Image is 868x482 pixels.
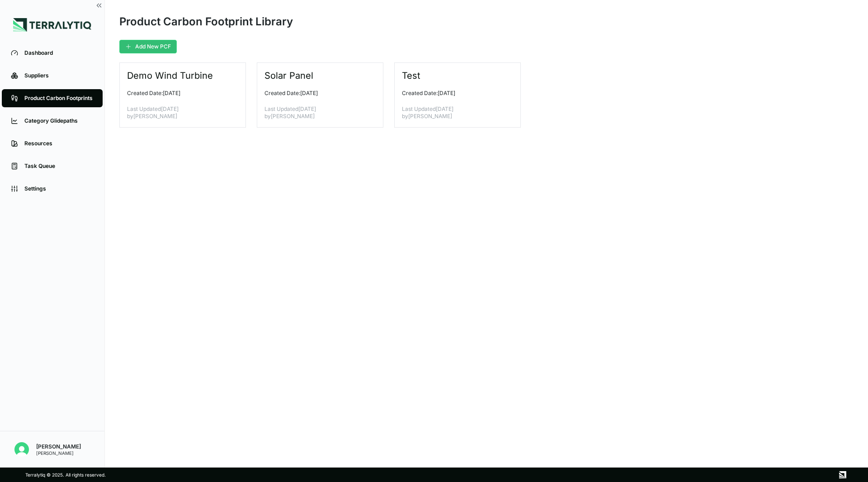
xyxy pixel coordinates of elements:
div: Dashboard [24,49,94,57]
div: Category Glidepaths [24,117,94,124]
div: Suppliers [24,72,94,79]
p: Created Date: [DATE] [264,90,368,97]
p: Created Date: [DATE] [402,90,506,97]
div: Task Queue [24,162,94,170]
div: Product Carbon Footprints [24,95,94,102]
div: Resources [24,140,94,147]
div: Product Carbon Footprint Library [119,14,293,29]
h3: Test [402,70,421,81]
p: Last Updated [DATE] by [PERSON_NAME] [264,105,368,120]
div: [PERSON_NAME] [36,450,81,456]
button: Open user button [11,439,33,460]
p: Last Updated [DATE] by [PERSON_NAME] [127,105,231,120]
h3: Demo Wind Turbine [127,70,214,81]
p: Last Updated [DATE] by [PERSON_NAME] [402,105,506,120]
button: Add New PCF [119,40,177,53]
p: Created Date: [DATE] [127,90,231,97]
img: Logo [13,18,91,32]
div: Settings [24,185,94,192]
img: Himanshu Hooda [14,442,29,457]
div: [PERSON_NAME] [36,443,81,450]
h3: Solar Panel [264,70,314,81]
